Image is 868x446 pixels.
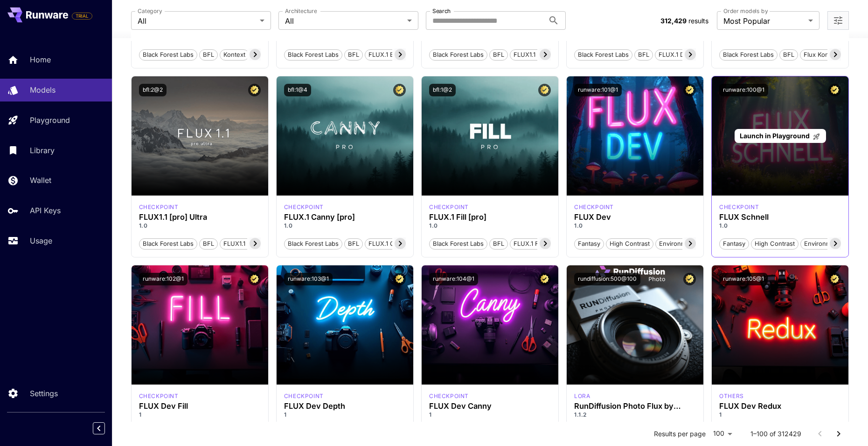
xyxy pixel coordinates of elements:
[574,213,696,222] h3: FLUX Dev
[138,15,256,27] span: All
[139,411,261,419] p: 1
[655,50,717,60] span: FLUX.1 Depth [pro]
[220,237,281,250] button: FLUX1.1 [pro] Ultra
[199,237,218,250] button: BFL
[723,15,805,27] span: Most Popular
[344,48,363,61] button: BFL
[393,273,406,285] button: Certified Model – Vetted for best performance and includes a commercial license.
[429,213,551,222] div: FLUX.1 Fill [pro]
[138,7,162,15] label: Category
[800,237,844,250] button: Environment
[719,411,841,419] p: 1
[429,203,469,211] div: fluxpro
[429,392,469,400] div: FLUX.1 D
[429,392,469,400] p: checkpoint
[429,222,551,230] p: 1.0
[72,13,92,20] span: TRIAL
[429,273,478,285] button: runware:104@1
[538,273,551,285] button: Certified Model – Vetted for best performance and includes a commercial license.
[735,129,826,143] a: Launch in Playground
[751,239,798,249] span: High Contrast
[30,205,61,216] p: API Keys
[284,203,324,211] p: checkpoint
[284,203,324,211] div: fluxpro
[719,402,841,411] div: FLUX Dev Redux
[139,392,179,400] div: FLUX.1 D
[139,402,261,411] div: FLUX Dev Fill
[606,237,653,250] button: High Contrast
[365,50,431,60] span: FLUX.1 Expand [pro]
[574,84,622,96] button: runware:101@1
[284,273,333,285] button: runware:103@1
[30,54,51,65] p: Home
[719,237,749,250] button: Fantasy
[248,273,261,285] button: Certified Model – Vetted for best performance and includes a commercial license.
[574,402,696,411] div: RunDiffusion Photo Flux by RunDiffusion
[538,84,551,96] button: Certified Model – Vetted for best performance and includes a commercial license.
[655,237,699,250] button: Environment
[574,203,614,211] p: checkpoint
[719,203,759,211] p: checkpoint
[365,239,428,249] span: FLUX.1 Canny [pro]
[284,237,342,250] button: Black Forest Labs
[30,115,70,126] p: Playground
[828,84,841,96] button: Certified Model – Vetted for best performance and includes a commercial license.
[429,203,469,211] p: checkpoint
[100,420,112,437] div: Collapse sidebar
[220,239,280,249] span: FLUX1.1 [pro] Ultra
[574,48,632,61] button: Black Forest Labs
[139,222,261,230] p: 1.0
[574,273,640,285] button: rundiffusion:500@100
[284,411,406,419] p: 1
[606,239,653,249] span: High Contrast
[365,48,431,61] button: FLUX.1 Expand [pro]
[709,427,736,440] div: 100
[365,237,429,250] button: FLUX.1 Canny [pro]
[285,50,342,60] span: Black Forest Labs
[429,411,551,419] p: 1
[139,239,197,249] span: Black Forest Labs
[139,48,197,61] button: Black Forest Labs
[490,239,507,249] span: BFL
[833,15,844,27] button: Open more filters
[30,84,56,95] p: Models
[30,235,52,246] p: Usage
[139,273,187,285] button: runware:102@1
[284,222,406,230] p: 1.0
[574,222,696,230] p: 1.0
[30,145,55,156] p: Library
[510,239,562,249] span: FLUX.1 Fill [pro]
[72,10,92,21] span: Add your payment card to enable full platform functionality.
[821,401,868,446] iframe: Chat Widget
[723,7,768,15] label: Order models by
[719,392,744,400] p: others
[200,50,217,60] span: BFL
[720,239,749,249] span: Fantasy
[719,203,759,211] div: FLUX.1 S
[345,50,362,60] span: BFL
[655,48,717,61] button: FLUX.1 Depth [pro]
[139,213,261,222] div: FLUX1.1 [pro] Ultra
[800,48,843,61] button: Flux Kontext
[574,392,590,400] p: lora
[284,213,406,222] h3: FLUX.1 Canny [pro]
[429,402,551,411] div: FLUX Dev Canny
[574,411,696,419] p: 1.1.2
[344,237,363,250] button: BFL
[220,50,249,60] span: Kontext
[828,273,841,285] button: Certified Model – Vetted for best performance and includes a commercial license.
[432,7,451,15] label: Search
[430,239,487,249] span: Black Forest Labs
[139,203,179,211] div: fluxultra
[654,429,706,439] p: Results per page
[574,237,604,250] button: Fantasy
[574,203,614,211] div: FLUX.1 D
[393,84,406,96] button: Certified Model – Vetted for best performance and includes a commercial license.
[740,132,810,140] span: Launch in Playground
[683,273,696,285] button: Certified Model – Vetted for best performance and includes a commercial license.
[750,429,801,439] p: 1–100 of 312429
[489,237,508,250] button: BFL
[656,239,699,249] span: Environment
[139,50,197,60] span: Black Forest Labs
